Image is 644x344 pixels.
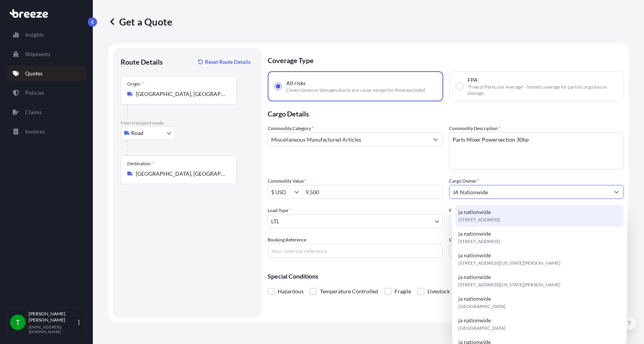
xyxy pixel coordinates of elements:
label: Commodity Description [449,125,501,132]
span: [GEOGRAPHIC_DATA] [458,303,506,310]
p: Insights [25,31,44,39]
div: Origin [127,81,144,87]
input: Origin [136,90,227,98]
p: Claims [25,108,42,116]
span: ja nationwide [458,317,491,324]
span: ja nationwide [458,252,491,259]
span: Hazardous [278,286,304,297]
p: Route Details [121,57,163,67]
label: Carrier Name [449,236,477,244]
span: "Free of Particular Average" - limited coverage for partial cargo loss or damage [468,84,618,96]
span: ja nationwide [458,295,491,303]
input: Full name [449,185,610,199]
span: ja nationwide [458,230,491,238]
span: ja nationwide [458,273,491,281]
span: Covers losses or damages due to any cause, except for those excluded [286,87,425,93]
input: Your internal reference [268,244,443,258]
label: Commodity Category [268,125,314,132]
button: Show suggestions [610,185,624,199]
span: Livestock [427,286,450,297]
button: Select transport [121,126,175,140]
p: Coverage Type [268,48,624,71]
span: [STREET_ADDRESS][US_STATE][PERSON_NAME] [458,259,560,267]
button: Show suggestions [429,132,442,146]
span: [STREET_ADDRESS] [458,216,500,224]
p: Main transport mode [121,120,254,126]
span: T [16,318,20,326]
p: Cargo Details [268,101,624,125]
span: [GEOGRAPHIC_DATA] [458,324,506,332]
label: Freight Cost [449,207,474,214]
p: Quotes [25,70,43,77]
p: Get a Quote [108,15,172,28]
span: Fragile [395,286,411,297]
span: Load Type [268,207,291,214]
span: Temperature Controlled [320,286,378,297]
span: Road [131,129,143,137]
label: Cargo Owner [449,177,479,185]
input: Select a commodity type [268,132,429,146]
span: [STREET_ADDRESS] [458,238,500,245]
p: [PERSON_NAME] [PERSON_NAME] [29,311,77,323]
input: Commodity Value [268,185,294,199]
span: FPA [468,76,478,84]
p: Reset Route Details [205,58,251,66]
span: ja nationwide [458,208,491,216]
input: Destination [136,170,227,178]
p: Invoices [25,128,45,135]
button: Show suggestions [294,188,302,196]
p: Shipments [25,50,50,58]
span: LTL [271,217,279,225]
input: Freight Cost [449,214,476,228]
label: Booking Reference [268,236,306,244]
span: [STREET_ADDRESS][US_STATE][PERSON_NAME] [458,281,560,289]
p: Special Conditions [268,273,624,279]
p: Policies [25,89,44,97]
label: Commodity Value [268,177,306,185]
div: Destination [127,161,154,167]
input: Enter name [449,244,624,258]
p: [EMAIL_ADDRESS][DOMAIN_NAME] [29,325,77,334]
input: Type amount [302,185,442,199]
span: All risks [286,79,306,87]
